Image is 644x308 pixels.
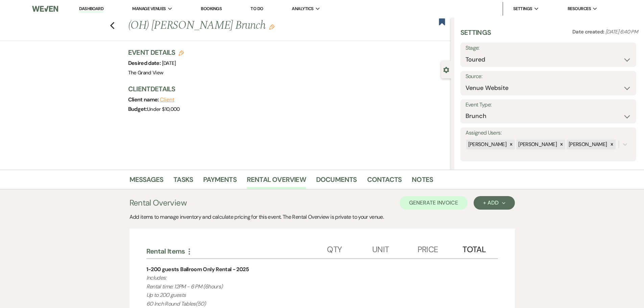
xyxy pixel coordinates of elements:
div: [PERSON_NAME] [516,140,558,149]
div: 1-200 guests Ballroom Only Rental - 2025 [146,265,249,274]
button: Generate Invoice [400,196,468,210]
img: Weven Logo [32,2,58,16]
a: Documents [316,174,357,189]
span: Settings [513,5,532,12]
span: The Grand View [128,69,164,76]
div: Qty [327,238,372,258]
span: [DATE] 6:40 PM [605,28,638,35]
div: Rental Items [146,247,327,256]
label: Stage: [466,43,631,53]
span: Resources [568,5,591,12]
label: Assigned Users: [466,128,631,138]
button: Edit [269,24,275,30]
a: Bookings [201,6,222,11]
label: Source: [466,72,631,81]
a: Dashboard [79,6,103,12]
h3: Event Details [128,48,184,57]
span: Manage Venues [132,5,166,12]
span: Analytics [292,5,313,12]
div: + Add [483,200,505,206]
div: Total [462,238,490,258]
a: To Do [251,6,263,11]
button: Client [160,97,174,102]
div: Add items to manage inventory and calculate pricing for this event. The Rental Overview is privat... [129,213,515,221]
a: Messages [129,174,164,189]
div: Unit [372,238,418,258]
a: Tasks [173,174,193,189]
span: Under $10,000 [147,106,180,113]
span: Desired date: [128,60,162,67]
button: + Add [474,196,515,210]
a: Rental Overview [247,174,306,189]
a: Notes [412,174,433,189]
div: Price [418,238,463,258]
label: Event Type: [466,100,631,110]
button: Close lead details [443,66,449,73]
a: Contacts [367,174,402,189]
div: [PERSON_NAME] [567,140,608,149]
span: Date created: [572,28,605,35]
span: Client name: [128,96,160,103]
h1: (OH) [PERSON_NAME] Brunch [128,18,384,34]
a: Payments [203,174,237,189]
div: [PERSON_NAME] [466,140,508,149]
h3: Client Details [128,84,444,94]
span: Budget: [128,105,147,113]
span: [DATE] [162,60,176,67]
h3: Settings [460,28,491,43]
h3: Rental Overview [129,197,187,209]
